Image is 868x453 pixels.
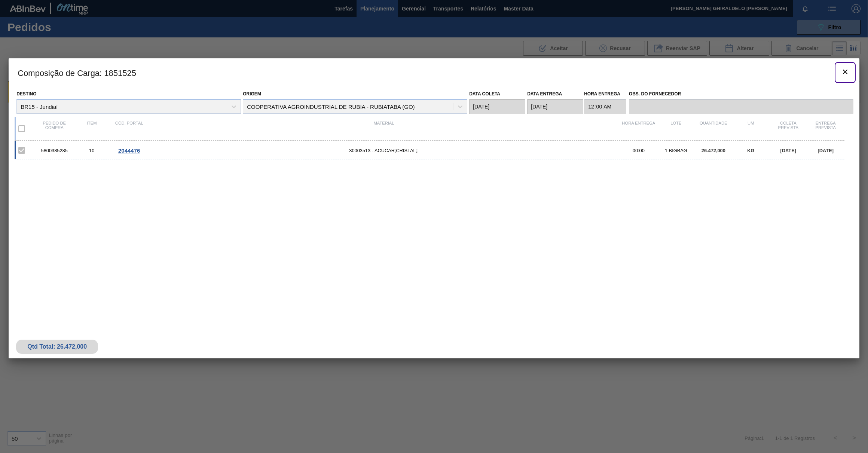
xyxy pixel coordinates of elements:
[620,121,657,137] div: Hora Entrega
[243,91,261,97] label: Origem
[148,148,620,153] span: 30003513 - ACUCAR;CRISTAL;;
[110,121,148,137] div: Cód. Portal
[118,147,140,154] span: 2044476
[629,89,853,100] label: Obs. do Fornecedor
[16,91,36,97] label: Destino
[807,121,844,137] div: Entrega Prevista
[36,121,73,137] div: Pedido de compra
[527,99,583,114] input: dd/mm/yyyy
[22,343,92,350] div: Qtd Total: 26.472,000
[9,58,859,87] h3: Composição de Carga : 1851525
[148,121,620,137] div: Material
[73,148,110,153] div: 10
[527,91,562,97] label: Data Entrega
[36,148,73,153] div: 5800385285
[469,91,500,97] label: Data coleta
[770,121,807,137] div: Coleta Prevista
[732,121,770,137] div: UM
[818,148,834,153] span: [DATE]
[657,148,695,153] div: 1 BIGBAG
[584,89,626,100] label: Hora Entrega
[110,147,148,154] div: Ir para o Pedido
[780,148,796,153] span: [DATE]
[620,148,657,153] div: 00:00
[73,121,110,137] div: Item
[747,148,754,153] span: KG
[657,121,695,137] div: Lote
[469,99,525,114] input: dd/mm/yyyy
[702,148,725,153] span: 26.472,000
[695,121,732,137] div: Quantidade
